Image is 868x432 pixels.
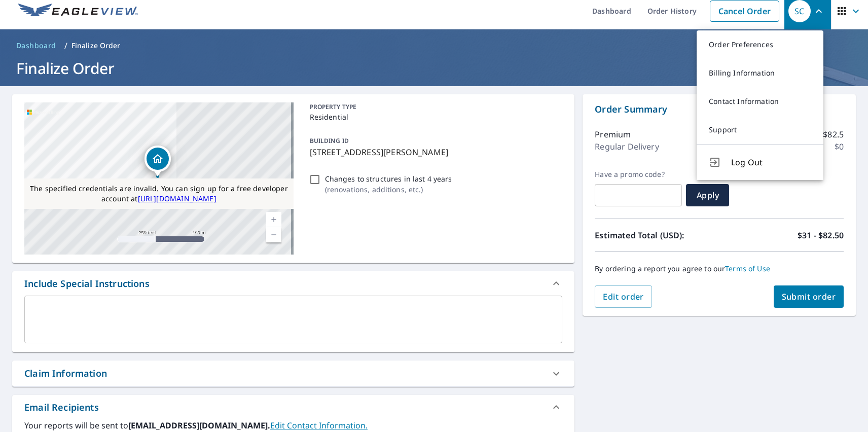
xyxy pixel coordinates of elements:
[310,136,349,145] p: BUILDING ID
[595,102,844,116] p: Order Summary
[128,420,270,431] b: [EMAIL_ADDRESS][DOMAIN_NAME].
[144,146,171,177] div: Dropped pin, building 1, Residential property, 1111 E Cesar Chavez St Austin, TX 78702
[12,361,574,386] div: Claim Information
[697,59,823,87] a: Billing Information
[595,128,631,140] p: Premium
[835,140,844,153] p: $0
[697,116,823,144] a: Support
[12,58,856,79] h1: Finalize Order
[24,178,294,209] div: The specified credentials are invalid. You can sign up for a free developer account at http://www...
[595,285,652,308] button: Edit order
[310,112,559,122] p: Residential
[694,190,721,201] span: Apply
[595,264,844,273] p: By ordering a report you agree to our
[266,212,281,227] a: Current Level 17, Zoom In
[24,401,99,414] div: Email Recipients
[138,194,216,203] a: [URL][DOMAIN_NAME]
[731,156,811,168] span: Log Out
[710,1,779,22] a: Cancel Order
[12,271,574,296] div: Include Special Instructions
[12,38,60,54] a: Dashboard
[12,395,574,419] div: Email Recipients
[64,40,67,52] li: /
[595,229,719,241] p: Estimated Total (USD):
[310,102,559,112] p: PROPERTY TYPE
[12,38,856,54] nav: breadcrumb
[266,227,281,242] a: Current Level 17, Zoom Out
[24,367,107,380] div: Claim Information
[782,291,836,302] span: Submit order
[595,140,659,153] p: Regular Delivery
[71,41,121,51] p: Finalize Order
[725,264,770,273] a: Terms of Use
[325,184,452,195] p: ( renovations, additions, etc. )
[798,229,844,241] p: $31 - $82.50
[325,173,452,184] p: Changes to structures in last 4 years
[595,170,682,179] label: Have a promo code?
[310,146,559,158] p: [STREET_ADDRESS][PERSON_NAME]
[24,178,294,209] div: The specified credentials are invalid. You can sign up for a free developer account at
[697,30,823,59] a: Order Preferences
[603,291,644,302] span: Edit order
[774,285,844,308] button: Submit order
[24,277,150,291] div: Include Special Instructions
[24,419,562,431] label: Your reports will be sent to
[270,420,368,431] a: EditContactInfo
[18,4,138,19] img: EV Logo
[16,41,56,51] span: Dashboard
[697,87,823,116] a: Contact Information
[686,184,729,206] button: Apply
[697,144,823,180] button: Log Out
